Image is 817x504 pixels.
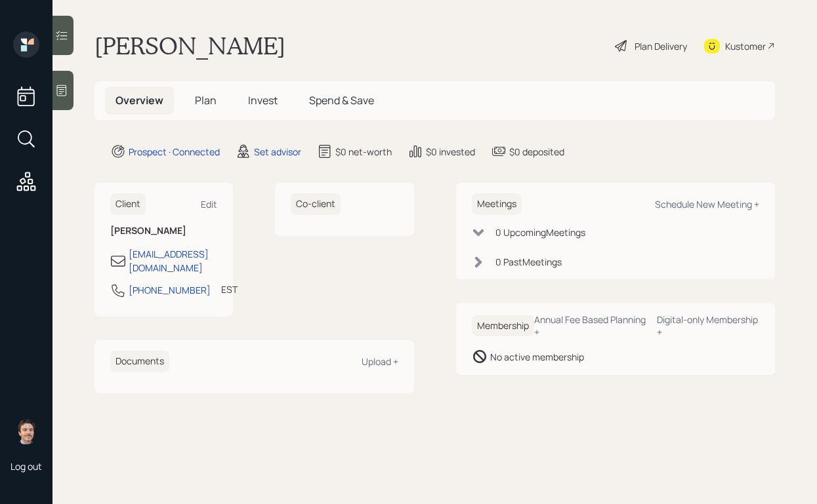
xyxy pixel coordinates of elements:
[309,93,374,107] span: Spend & Save
[201,198,217,210] div: Edit
[655,198,759,210] div: Schedule New Meeting +
[291,193,341,215] h6: Co-client
[254,145,301,159] div: Set advisor
[472,193,522,215] h6: Meetings
[725,39,766,53] div: Kustomer
[426,145,475,159] div: $0 invested
[10,460,42,473] div: Log out
[472,315,534,337] h6: Membership
[94,31,285,60] h1: [PERSON_NAME]
[495,225,585,239] div: 0 Upcoming Meeting s
[635,39,687,53] div: Plan Delivery
[195,93,217,107] span: Plan
[509,145,564,159] div: $0 deposited
[13,418,39,444] img: robby-grisanti-headshot.png
[490,350,584,364] div: No active membership
[129,247,217,275] div: [EMAIL_ADDRESS][DOMAIN_NAME]
[110,351,169,372] h6: Documents
[362,355,398,368] div: Upload +
[115,93,163,107] span: Overview
[110,225,217,237] h6: [PERSON_NAME]
[248,93,278,107] span: Invest
[129,283,211,297] div: [PHONE_NUMBER]
[657,313,759,338] div: Digital-only Membership +
[221,282,238,296] div: EST
[110,193,146,215] h6: Client
[495,255,562,269] div: 0 Past Meeting s
[534,313,646,338] div: Annual Fee Based Planning +
[129,145,220,159] div: Prospect · Connected
[335,145,392,159] div: $0 net-worth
